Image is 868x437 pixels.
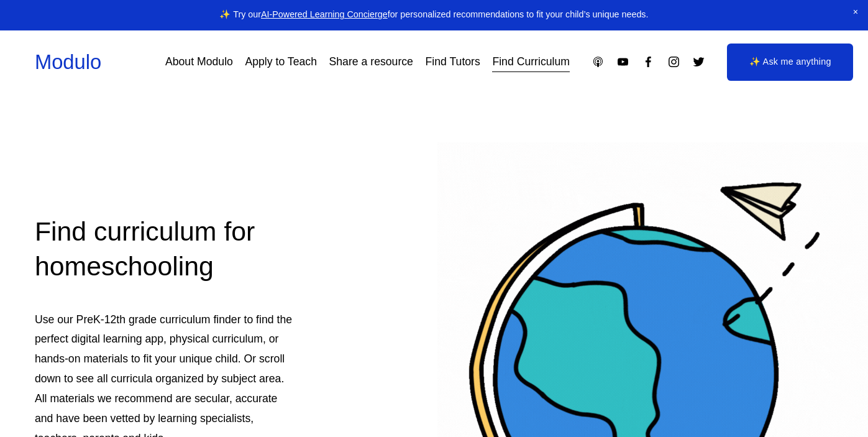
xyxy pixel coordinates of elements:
a: Share a resource [329,51,413,73]
a: Apple Podcasts [592,55,605,68]
a: Twitter [692,55,705,68]
a: Modulo [35,50,101,73]
a: Find Curriculum [492,51,570,73]
a: About Modulo [165,51,233,73]
a: Facebook [642,55,655,68]
a: Find Tutors [426,51,480,73]
a: AI-Powered Learning Concierge [261,9,388,19]
a: ✨ Ask me anything [727,44,853,81]
a: Instagram [667,55,680,68]
h2: Find curriculum for homeschooling [35,214,296,283]
a: YouTube [616,55,629,68]
a: Apply to Teach [245,51,317,73]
